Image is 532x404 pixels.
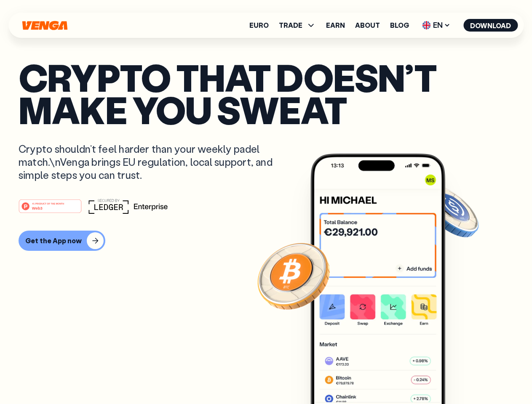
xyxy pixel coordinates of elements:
span: TRADE [279,20,316,30]
img: flag-uk [422,21,430,29]
tspan: #1 PRODUCT OF THE MONTH [32,202,64,205]
a: Get the App now [19,231,513,251]
a: About [355,22,380,29]
p: Crypto that doesn’t make you sweat [19,61,513,125]
button: Download [463,19,518,32]
div: Get the App now [25,237,82,245]
tspan: Web3 [32,205,43,210]
a: Earn [326,22,345,29]
img: USDC coin [420,181,481,242]
svg: Home [21,21,68,30]
button: Get the App now [19,231,105,251]
p: Crypto shouldn’t feel harder than your weekly padel match.\nVenga brings EU regulation, local sup... [19,142,285,182]
img: Bitcoin [256,238,331,314]
a: #1 PRODUCT OF THE MONTHWeb3 [19,204,82,215]
a: Blog [390,22,409,29]
a: Euro [249,22,269,29]
span: EN [419,19,453,32]
span: TRADE [279,22,302,29]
